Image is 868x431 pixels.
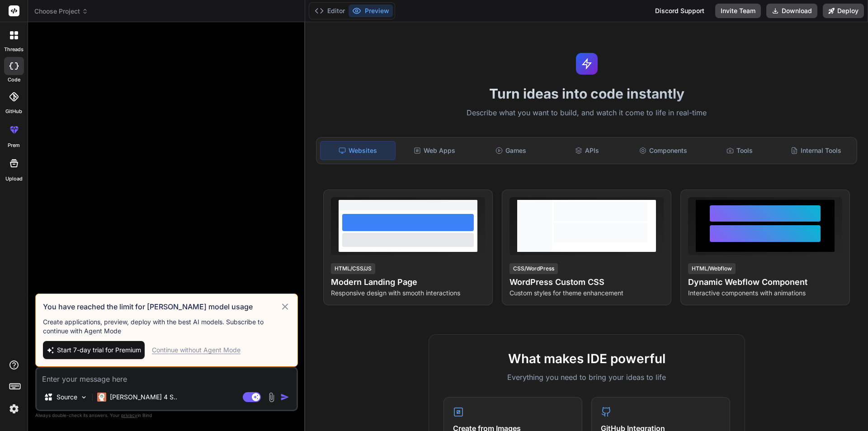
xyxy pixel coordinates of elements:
[43,317,290,336] p: Create applications, preview, deploy with the best AI models. Subscribe to continue with Agent Mode
[443,372,730,383] p: Everything you need to bring your ideas to life
[4,46,24,53] label: threads
[509,263,558,274] div: CSS/WordPress
[311,5,349,17] button: Editor
[266,392,277,403] img: attachment
[331,276,485,289] h4: Modern Landing Page
[35,411,298,420] p: Always double-check its answers. Your in Bind
[110,393,177,402] p: [PERSON_NAME] 4 S..
[626,141,701,160] div: Components
[397,141,472,160] div: Web Apps
[5,175,23,183] label: Upload
[152,346,241,355] div: Continue without Agent Mode
[778,141,853,160] div: Internal Tools
[8,76,20,84] label: code
[97,393,106,402] img: Claude 4 Sonnet
[43,301,280,312] h3: You have reached the limit for [PERSON_NAME] model usage
[688,263,736,274] div: HTML/Webflow
[311,107,863,119] p: Describe what you want to build, and watch it come to life in real-time
[280,393,289,402] img: icon
[766,4,817,18] button: Download
[5,108,22,115] label: GitHub
[550,141,624,160] div: APIs
[43,341,145,359] button: Start 7-day trial for Premium
[823,4,864,18] button: Deploy
[121,412,137,418] span: privacy
[57,393,77,402] p: Source
[443,349,730,368] h2: What makes IDE powerful
[80,393,88,401] img: Pick Models
[320,141,396,160] div: Websites
[688,289,842,298] p: Interactive components with animations
[650,4,710,18] div: Discord Support
[8,142,20,149] label: prem
[331,263,375,274] div: HTML/CSS/JS
[509,276,664,289] h4: WordPress Custom CSS
[688,276,842,289] h4: Dynamic Webflow Component
[311,85,863,102] h1: Turn ideas into code instantly
[715,4,761,18] button: Invite Team
[703,141,777,160] div: Tools
[331,289,485,298] p: Responsive design with smooth interactions
[474,141,548,160] div: Games
[349,5,393,17] button: Preview
[6,401,22,417] img: settings
[34,7,88,16] span: Choose Project
[509,289,664,298] p: Custom styles for theme enhancement
[57,346,141,355] span: Start 7-day trial for Premium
